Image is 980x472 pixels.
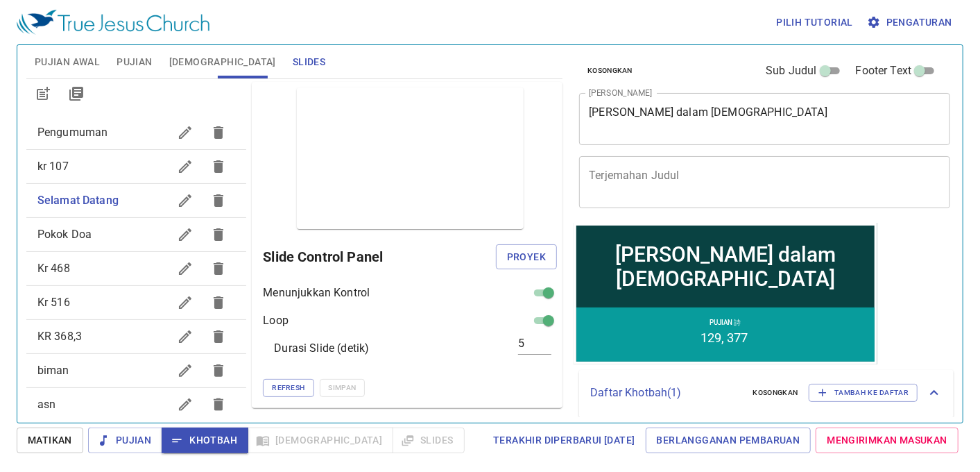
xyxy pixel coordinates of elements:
[173,432,237,449] span: Khotbah
[816,428,958,453] a: Mengirimkan Masukan
[646,428,811,453] a: Berlangganan Pembaruan
[274,340,369,357] p: Durasi Slide (detik)
[26,150,247,183] div: kr 107
[26,252,247,285] div: Kr 468
[574,223,877,364] iframe: from-child
[827,432,947,449] span: Mengirimkan Masukan
[579,370,954,416] div: Daftar Khotbah(1)KosongkanTambah ke Daftar
[28,432,72,449] span: Matikan
[263,285,370,301] p: Menunjukkan Kontrol
[17,10,209,35] img: True Jesus Church
[26,320,247,353] div: KR 368,3
[37,330,82,343] span: KR 368,3
[35,53,100,71] span: Pujian Awal
[589,106,940,132] textarea: [PERSON_NAME] dalam [DEMOGRAPHIC_DATA]
[496,244,557,270] button: Proyek
[26,184,247,217] div: Selamat Datang
[293,53,325,71] span: Slides
[579,62,641,79] button: Kosongkan
[26,218,247,251] div: Pokok Doa
[37,262,70,275] span: Kr 468
[26,116,247,149] div: Pengumuman
[263,246,495,268] h6: Slide Control Panel
[17,428,83,453] button: Matikan
[488,428,640,453] a: Terakhir Diperbarui [DATE]
[169,53,276,71] span: [DEMOGRAPHIC_DATA]
[864,10,958,35] button: Pengaturan
[818,387,909,399] span: Tambah ke Daftar
[162,428,248,453] button: Khotbah
[507,248,546,266] span: Proyek
[590,385,741,401] p: Daftar Khotbah ( 1 )
[117,53,152,71] span: Pujian
[263,312,289,329] p: Loop
[37,194,119,207] span: Selamat Datang
[657,432,800,449] span: Berlangganan Pembaruan
[37,398,55,411] span: asn
[766,62,816,79] span: Sub Judul
[37,296,70,309] span: Kr 516
[493,432,635,449] span: Terakhir Diperbarui [DATE]
[37,228,92,241] span: Pokok Doa
[26,388,247,421] div: asn
[753,387,798,399] span: Kosongkan
[870,14,952,31] span: Pengaturan
[745,385,807,401] button: Kosongkan
[26,354,247,387] div: biman
[99,432,151,449] span: Pujian
[776,14,853,31] span: Pilih tutorial
[26,286,247,319] div: Kr 516
[809,384,918,402] button: Tambah ke Daftar
[771,10,859,35] button: Pilih tutorial
[37,126,108,139] span: Pengumuman
[587,65,633,77] span: Kosongkan
[37,364,69,377] span: biman
[263,379,313,397] button: Refresh
[272,382,304,394] span: Refresh
[856,62,912,79] span: Footer Text
[37,160,69,173] span: kr 107
[88,428,162,453] button: Pujian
